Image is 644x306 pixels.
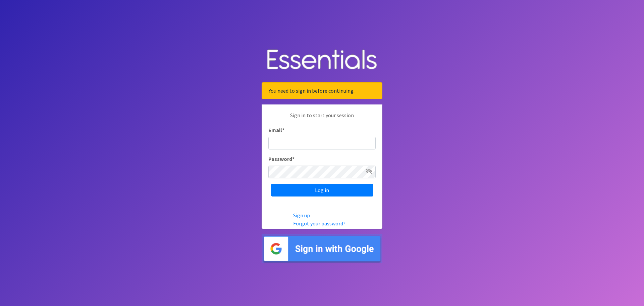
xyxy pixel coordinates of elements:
div: You need to sign in before continuing. [262,82,382,99]
label: Email [268,126,284,134]
label: Password [268,155,294,163]
p: Sign in to start your session [268,111,376,126]
a: Sign up [293,212,310,219]
img: Sign in with Google [262,234,382,263]
abbr: required [292,156,294,162]
a: Forgot your password? [293,220,345,227]
abbr: required [282,127,284,133]
input: Log in [271,184,373,196]
img: Human Essentials [262,43,382,77]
